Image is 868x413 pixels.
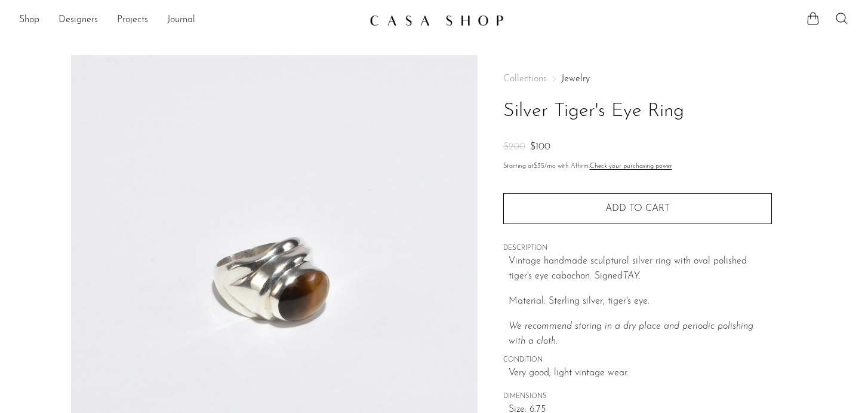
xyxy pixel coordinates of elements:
p: Starting at /mo with Affirm. [503,161,772,172]
nav: Breadcrumbs [503,74,772,84]
span: $200 [503,142,525,152]
h1: Silver Tiger's Eye Ring [503,96,772,127]
p: Vintage handmade sculptural silver ring with oval polished tiger's eye cabochon. Signed [509,254,772,284]
a: Shop [19,13,39,28]
em: TAY. [623,271,641,281]
span: $100 [530,142,550,152]
p: Material: Sterling silver, tiger's eye. [509,294,772,310]
span: Very good; light vintage wear. [509,366,772,381]
span: DESCRIPTION [503,243,772,254]
span: $35 [534,163,544,170]
button: Add to cart [503,193,772,224]
a: Journal [167,13,195,28]
a: Designers [59,13,98,28]
span: DIMENSIONS [503,391,772,402]
a: Projects [117,13,148,28]
nav: Desktop navigation [19,10,360,30]
a: Jewelry [561,74,590,84]
i: We recommend storing in a dry place and periodic polishing with a cloth. [509,322,753,347]
a: Check your purchasing power - Learn more about Affirm Financing (opens in modal) [590,163,672,170]
span: Collections [503,74,547,84]
span: Add to cart [605,203,670,215]
span: CONDITION [503,355,772,366]
ul: NEW HEADER MENU [19,10,360,30]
